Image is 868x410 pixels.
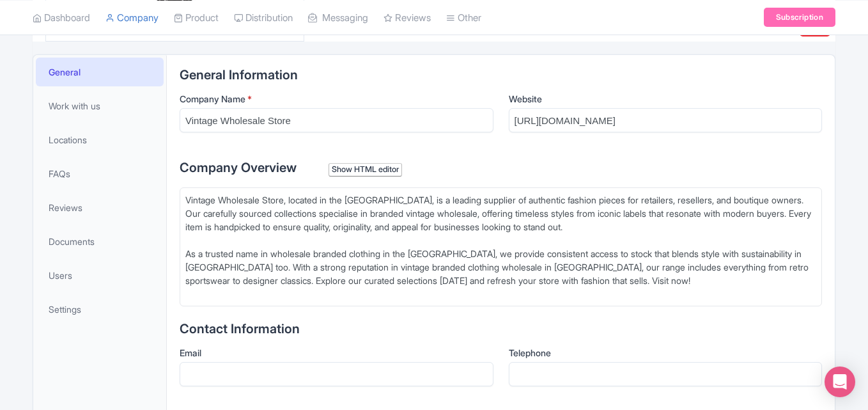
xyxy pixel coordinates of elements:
[825,367,855,397] div: Open Intercom Messenger
[509,93,542,104] span: Website
[49,133,87,146] span: Locations
[764,8,835,27] a: Subscription
[329,163,402,177] div: Show HTML editor
[49,99,100,113] span: Work with us
[36,295,164,324] a: Settings
[36,227,164,256] a: Documents
[36,193,164,222] a: Reviews
[180,322,822,336] h2: Contact Information
[49,65,81,79] span: General
[180,160,297,175] span: Company Overview
[49,235,95,248] span: Documents
[49,269,72,282] span: Users
[180,68,822,82] h2: General Information
[49,303,81,316] span: Settings
[180,93,245,104] span: Company Name
[36,125,164,154] a: Locations
[509,347,551,358] span: Telephone
[185,193,816,301] div: Vintage Wholesale Store, located in the [GEOGRAPHIC_DATA], is a leading supplier of authentic fas...
[36,159,164,188] a: FAQs
[36,261,164,290] a: Users
[49,201,82,214] span: Reviews
[49,167,70,180] span: FAQs
[180,347,201,358] span: Email
[36,91,164,120] a: Work with us
[36,58,164,86] a: General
